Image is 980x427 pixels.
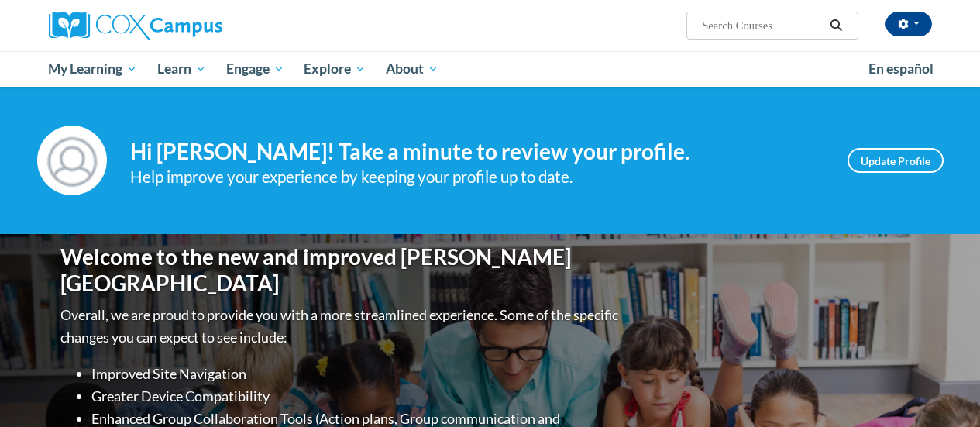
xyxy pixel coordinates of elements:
span: Explore [304,60,366,78]
input: Search Courses [700,16,824,35]
button: Account Settings [885,12,932,36]
span: Learn [157,60,206,78]
img: Profile Image [37,126,107,195]
img: Cox Campus [49,12,222,40]
span: Engage [226,60,284,78]
li: Improved Site Navigation [91,363,622,385]
a: Update Profile [848,148,944,173]
a: Engage [216,51,294,87]
a: Learn [147,51,216,87]
a: About [376,51,449,87]
span: About [386,60,438,78]
span: My Learning [48,60,137,78]
h4: Hi [PERSON_NAME]! Take a minute to review your profile. [130,139,824,165]
span: En español [868,60,934,77]
a: En español [858,53,944,85]
div: Help improve your experience by keeping your profile up to date. [130,164,824,190]
button: Search [824,16,848,35]
a: My Learning [39,51,148,87]
a: Cox Campus [49,12,328,40]
li: Greater Device Compatibility [91,385,622,408]
h1: Welcome to the new and improved [PERSON_NAME][GEOGRAPHIC_DATA] [60,244,622,296]
a: Explore [294,51,376,87]
p: Overall, we are proud to provide you with a more streamlined experience. Some of the specific cha... [60,304,622,349]
iframe: Button to launch messaging window [918,365,968,415]
div: Main menu [37,51,944,87]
